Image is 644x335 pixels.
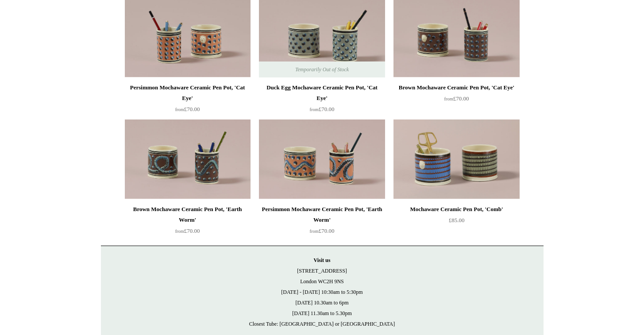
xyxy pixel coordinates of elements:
img: Mochaware Ceramic Pen Pot, 'Comb' [393,119,519,199]
a: Brown Mochaware Ceramic Pen Pot, 'Earth Worm' Brown Mochaware Ceramic Pen Pot, 'Earth Worm' [125,119,251,199]
a: Brown Mochaware Ceramic Pen Pot, 'Cat Eye' from£70.00 [393,82,519,119]
a: Persimmon Mochaware Ceramic Pen Pot, 'Earth Worm' Persimmon Mochaware Ceramic Pen Pot, 'Earth Worm' [259,119,385,199]
a: Mochaware Ceramic Pen Pot, 'Comb' Mochaware Ceramic Pen Pot, 'Comb' [393,119,519,199]
strong: Visit us [314,257,331,263]
div: Brown Mochaware Ceramic Pen Pot, 'Cat Eye' [396,82,517,93]
span: from [310,229,319,234]
a: Brown Mochaware Ceramic Pen Pot, 'Earth Worm' from£70.00 [125,204,251,240]
div: Persimmon Mochaware Ceramic Pen Pot, 'Cat Eye' [127,82,248,104]
span: £70.00 [175,106,200,112]
span: £70.00 [175,227,200,234]
span: from [175,107,184,112]
p: [STREET_ADDRESS] London WC2H 9NS [DATE] - [DATE] 10:30am to 5:30pm [DATE] 10.30am to 6pm [DATE] 1... [110,255,535,329]
div: Duck Egg Mochaware Ceramic Pen Pot, 'Cat Eye' [261,82,382,104]
span: £85.00 [449,217,465,223]
a: Duck Egg Mochaware Ceramic Pen Pot, 'Cat Eye' from£70.00 [259,82,385,119]
a: Persimmon Mochaware Ceramic Pen Pot, 'Earth Worm' from£70.00 [259,204,385,240]
img: Persimmon Mochaware Ceramic Pen Pot, 'Earth Worm' [259,119,385,199]
div: Persimmon Mochaware Ceramic Pen Pot, 'Earth Worm' [261,204,382,225]
span: £70.00 [310,106,335,112]
span: £70.00 [444,95,469,102]
span: from [175,229,184,234]
span: £70.00 [310,227,335,234]
div: Brown Mochaware Ceramic Pen Pot, 'Earth Worm' [127,204,248,225]
span: Temporarily Out of Stock [286,62,358,77]
span: from [444,96,453,101]
span: from [310,107,319,112]
img: Brown Mochaware Ceramic Pen Pot, 'Earth Worm' [125,119,251,199]
div: Mochaware Ceramic Pen Pot, 'Comb' [396,204,517,215]
a: Persimmon Mochaware Ceramic Pen Pot, 'Cat Eye' from£70.00 [125,82,251,119]
a: Mochaware Ceramic Pen Pot, 'Comb' £85.00 [393,204,519,240]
